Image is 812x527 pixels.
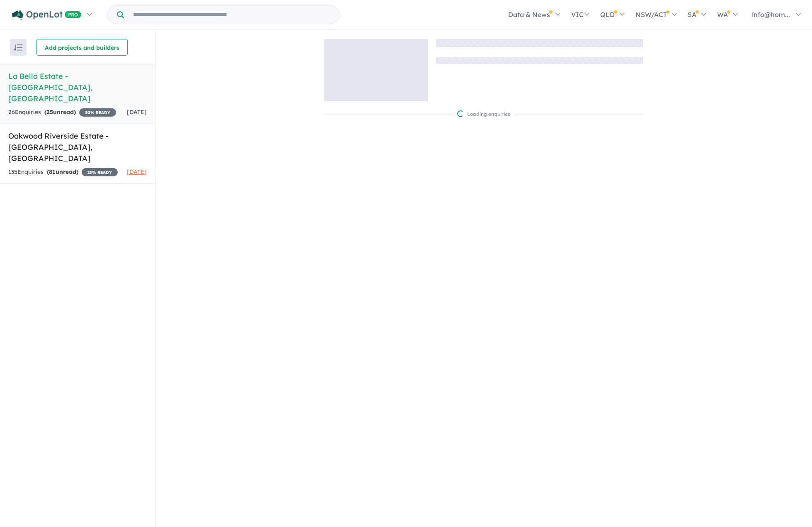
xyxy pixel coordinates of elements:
img: sort.svg [14,44,22,51]
img: Openlot PRO Logo White [12,10,81,20]
h5: Oakwood Riverside Estate - [GEOGRAPHIC_DATA] , [GEOGRAPHIC_DATA] [8,130,147,164]
span: info@hom... [752,10,790,19]
button: Add projects and builders [36,39,128,56]
h5: La Bella Estate - [GEOGRAPHIC_DATA] , [GEOGRAPHIC_DATA] [8,71,147,104]
span: [DATE] [127,168,147,176]
span: 81 [49,168,56,176]
div: 135 Enquir ies [8,167,118,177]
div: Loading enquiries [457,110,510,118]
strong: ( unread) [47,168,78,176]
span: 30 % READY [79,108,116,117]
span: [DATE] [127,108,147,116]
strong: ( unread) [44,108,76,116]
div: 26 Enquir ies [8,107,116,117]
input: Try estate name, suburb, builder or developer [126,6,338,24]
span: 25 % READY [82,168,118,176]
span: 25 [46,108,53,116]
